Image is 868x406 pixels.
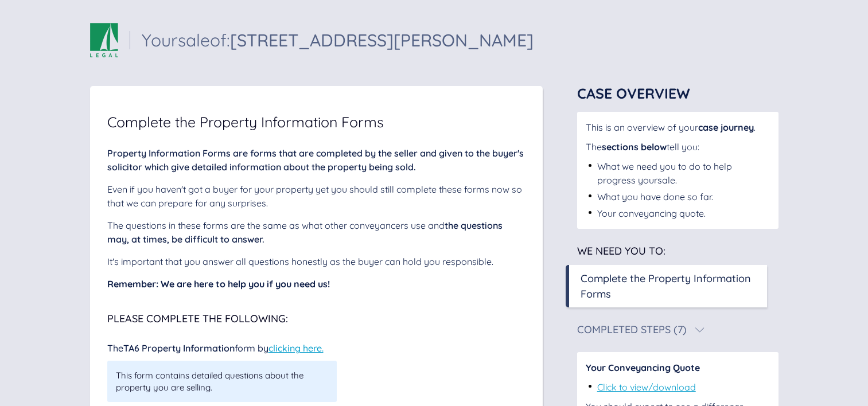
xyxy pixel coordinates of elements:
[597,381,696,393] a: Click to view/download
[268,342,324,354] a: clicking here.
[107,115,384,129] span: Complete the Property Information Forms
[586,120,770,134] div: This is an overview of your .
[107,218,526,246] div: The questions in these forms are the same as what other conveyancers use and
[107,147,524,173] span: Property Information Forms are forms that are completed by the seller and given to the buyer's so...
[581,271,758,302] div: Complete the Property Information Forms
[230,29,534,51] span: [STREET_ADDRESS][PERSON_NAME]
[577,84,690,102] span: Case Overview
[107,255,526,268] div: It's important that you answer all questions honestly as the buyer can hold you responsible.
[602,141,667,153] span: sections below
[123,342,235,354] span: TA6 Property Information
[107,312,288,325] span: Please complete the following:
[698,122,754,133] span: case journey
[597,190,713,204] div: What you have done so far.
[107,342,324,354] span: The form by
[586,140,770,154] div: The tell you:
[597,206,706,220] div: Your conveyancing quote.
[107,278,330,290] span: Remember: We are here to help you if you need us!
[577,325,687,335] div: Completed Steps (7)
[116,369,328,393] span: This form contains detailed questions about the property you are selling.
[142,32,534,49] div: Your sale of:
[107,182,526,210] div: Even if you haven't got a buyer for your property yet you should still complete these forms now s...
[586,362,700,373] span: Your Conveyancing Quote
[597,159,770,187] div: What we need you to do to help progress your sale .
[577,244,665,257] span: We need you to:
